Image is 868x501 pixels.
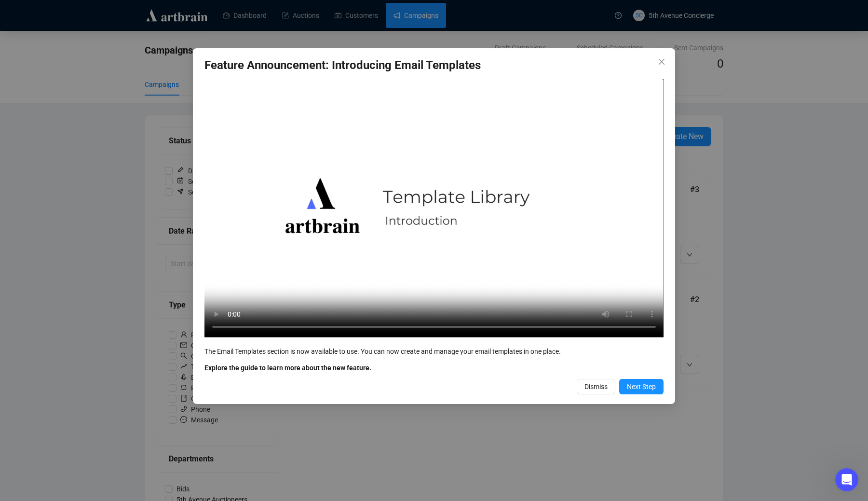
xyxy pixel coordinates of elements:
[204,79,664,337] video: Your browser does not support the video tag.
[619,379,664,394] button: Next Step
[577,379,615,394] button: Dismiss
[658,58,665,66] span: close
[627,381,656,392] span: Next Step
[204,346,664,357] div: The Email Templates section is now available to use. You can now create and manage your email tem...
[204,364,371,372] b: Explore the guide to learn more about the new feature.
[835,468,858,491] iframe: Intercom live chat
[204,58,664,73] h3: Feature Announcement: Introducing Email Templates
[584,381,608,392] span: Dismiss
[654,54,669,70] button: Close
